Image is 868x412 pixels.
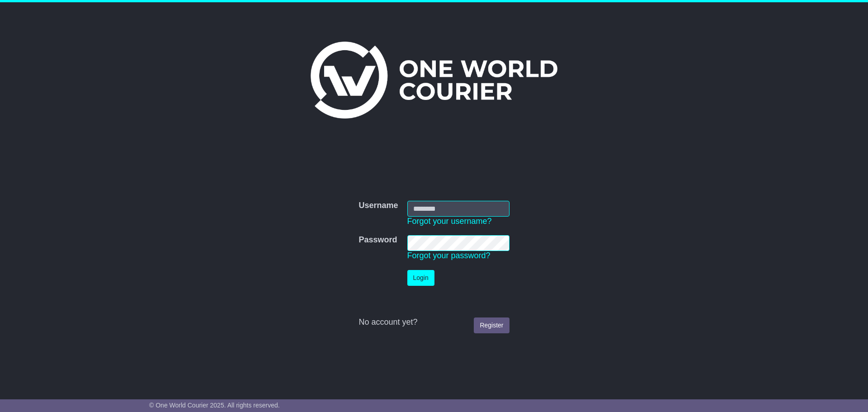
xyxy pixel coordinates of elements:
label: Password [359,235,397,245]
button: Login [407,270,434,286]
label: Username [359,201,398,211]
a: Forgot your username? [407,217,492,226]
a: Register [474,317,509,333]
img: One World [311,42,557,118]
a: Forgot your password? [407,251,491,260]
span: © One World Courier 2025. All rights reserved. [149,402,280,409]
div: No account yet? [359,317,509,327]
